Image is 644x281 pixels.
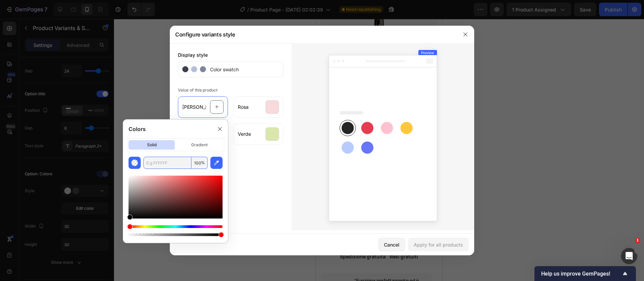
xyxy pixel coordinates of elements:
[178,51,283,58] div: Display style
[408,238,469,251] button: Apply for all products
[131,159,138,166] img: color-transparent-preview
[201,160,205,166] span: %
[635,238,640,243] span: 1
[129,225,223,228] div: Hue
[414,241,463,248] div: Apply for all products
[129,125,146,133] p: Colors
[182,104,206,110] span: [PERSON_NAME]
[129,157,141,169] button: color-transparent-preview
[6,129,76,135] strong: Dimentica il salone di bellezza.
[175,30,235,39] div: Configure variants style
[238,131,251,137] span: Verde
[5,96,122,112] h1: ProWave 2.1
[541,271,621,277] span: Help us improve GemPages!
[14,156,72,162] div: Product Variants & Swatches
[129,140,175,150] p: solid
[5,165,64,175] legend: Colore: [PERSON_NAME]
[32,196,95,204] div: Rich Text Editor. Editing area: main
[621,248,637,264] iframe: Intercom live chat
[384,241,399,248] div: Cancel
[32,196,95,204] p: AGGIUNGI AL CARRELLO
[24,233,70,242] p: Spedizione gratuita
[5,119,27,127] div: €49,99
[74,233,102,242] p: Resi gratuiti
[143,157,191,169] input: E.g FFFFFF
[541,270,629,278] button: Show survey - Help us improve GemPages!
[6,128,121,154] p: Questa spazzola arricciacapelli rivoluzionaria rende lo styling a casa facilissimo.
[42,223,52,233] img: gempages_573875471045887211-0e8cdf75-1273-4a16-b50c-11c9e139cc8d.webp
[238,104,249,110] span: Rosa
[5,191,122,208] button: AGGIUNGI AL CARRELLO
[206,66,239,73] span: Color swatch
[378,238,405,251] button: Cancel
[178,87,217,93] span: Value of this product
[29,119,47,127] div: €99,00
[176,140,223,150] p: gradient
[83,223,93,233] img: gempages_573875471045887211-115014fb-f658-4bea-9885-ccb6d2dc50cd.webp
[7,177,14,184] span: [PERSON_NAME]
